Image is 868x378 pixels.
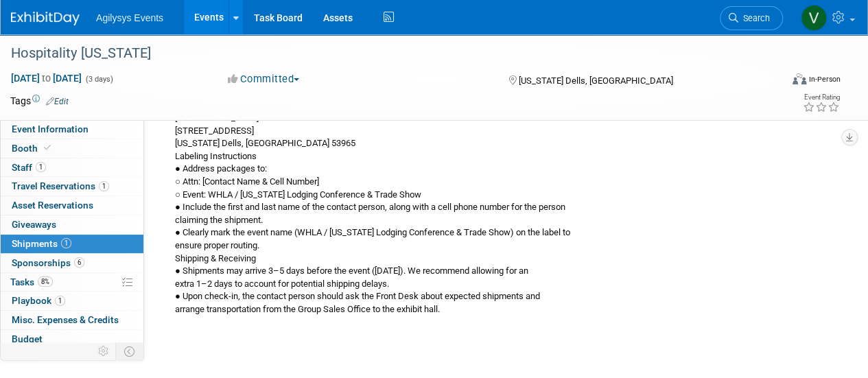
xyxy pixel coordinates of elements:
[10,276,53,287] span: Tasks
[92,342,116,360] td: Personalize Event Tab Strip
[719,71,841,92] div: Event Format
[801,5,827,31] img: Vaitiare Munoz
[99,181,109,191] span: 1
[738,13,770,23] span: Search
[1,215,143,234] a: Giveaways
[116,342,144,360] td: Toggle Event Tabs
[1,120,143,139] a: Event Information
[1,139,143,158] a: Booth
[74,257,84,268] span: 6
[84,75,113,84] span: (3 days)
[1,254,143,272] a: Sponsorships6
[46,97,69,106] a: Edit
[1,311,143,329] a: Misc. Expenses & Credits
[12,143,54,154] span: Booth
[1,330,143,349] a: Budget
[1,273,143,292] a: Tasks8%
[96,12,163,23] span: Agilysys Events
[12,295,65,306] span: Playbook
[40,73,53,84] span: to
[12,333,43,344] span: Budget
[6,41,770,66] div: Hospitality [US_STATE]
[518,75,672,86] span: [US_STATE] Dells, [GEOGRAPHIC_DATA]
[12,257,84,268] span: Sponsorships
[12,180,109,191] span: Travel Reservations
[1,292,143,310] a: Playbook1
[11,12,80,25] img: ExhibitDay
[36,162,46,172] span: 1
[1,235,143,253] a: Shipments1
[1,158,143,177] a: Staff1
[10,94,69,108] td: Tags
[1,177,143,196] a: Travel Reservations1
[55,296,65,306] span: 1
[803,94,840,101] div: Event Rating
[61,238,71,248] span: 1
[223,72,305,86] button: Committed
[793,73,806,84] img: Format-Inperson.png
[12,200,93,211] span: Asset Reservations
[808,74,841,84] div: In-Person
[10,72,82,84] span: [DATE] [DATE]
[165,110,830,316] div: [GEOGRAPHIC_DATA] [STREET_ADDRESS] [US_STATE] Dells, [GEOGRAPHIC_DATA] 53965 Labeling Instruction...
[720,6,783,30] a: Search
[1,196,143,215] a: Asset Reservations
[12,238,71,249] span: Shipments
[44,144,51,152] i: Booth reservation complete
[12,162,46,173] span: Staff
[12,219,56,230] span: Giveaways
[12,314,119,325] span: Misc. Expenses & Credits
[38,276,53,287] span: 8%
[12,123,89,134] span: Event Information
